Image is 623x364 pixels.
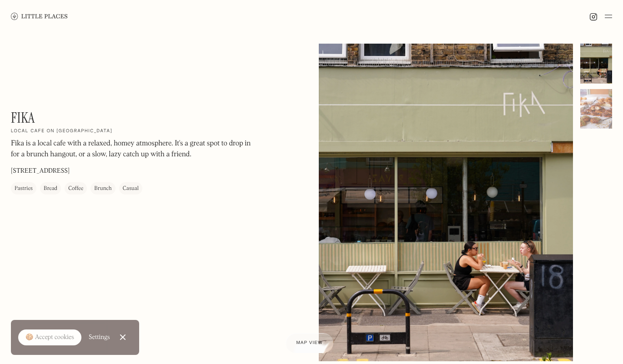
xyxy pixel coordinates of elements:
a: Settings [89,327,110,348]
p: Fika is a local cafe with a relaxed, homey atmosphere. It's a great spot to drop in for a brunch ... [11,139,256,160]
div: Coffee [68,184,83,194]
h1: Fika [11,109,35,126]
span: Map view [296,340,323,345]
p: [STREET_ADDRESS] [11,167,70,176]
a: 🍪 Accept cookies [18,329,81,346]
div: Settings [89,334,110,340]
a: Map view [286,333,334,353]
div: 🍪 Accept cookies [25,333,74,342]
div: Casual [123,184,139,194]
h2: Local cafe on [GEOGRAPHIC_DATA] [11,129,112,135]
div: Bread [44,184,57,194]
a: Close Cookie Popup [114,328,132,346]
div: Brunch [94,184,111,194]
div: Pastries [15,184,33,194]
